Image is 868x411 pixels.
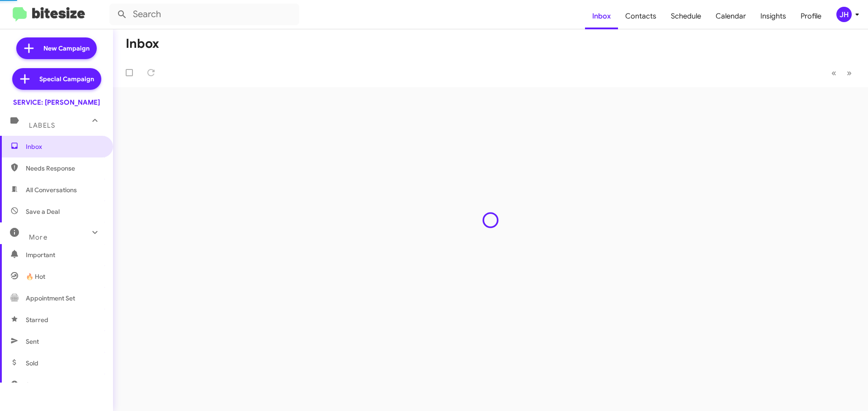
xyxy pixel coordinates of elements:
[26,207,60,216] span: Save a Deal
[12,68,101,90] a: Special Campaign
[109,4,299,25] input: Search
[26,164,103,173] span: Needs Response
[826,64,842,82] button: Previous
[26,272,45,281] span: 🔥 Hot
[836,7,852,22] div: JH
[829,7,858,22] button: JH
[26,294,75,303] span: Appointment Set
[793,3,829,29] a: Profile
[126,37,159,51] h1: Inbox
[13,98,100,107] div: SERVICE: [PERSON_NAME]
[26,359,38,368] span: Sold
[664,3,708,29] a: Schedule
[26,315,48,324] span: Starred
[16,37,97,59] a: New Campaign
[841,64,857,82] button: Next
[26,250,103,259] span: Important
[585,3,618,29] a: Inbox
[847,67,852,79] span: »
[39,74,94,83] span: Special Campaign
[26,185,77,194] span: All Conversations
[43,44,90,53] span: New Campaign
[26,337,39,346] span: Sent
[831,67,836,79] span: «
[26,380,74,389] span: Sold Responded
[29,233,47,241] span: More
[826,64,857,82] nav: Page navigation example
[708,3,753,29] a: Calendar
[29,121,55,129] span: Labels
[753,3,793,29] a: Insights
[26,142,103,151] span: Inbox
[618,3,664,29] a: Contacts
